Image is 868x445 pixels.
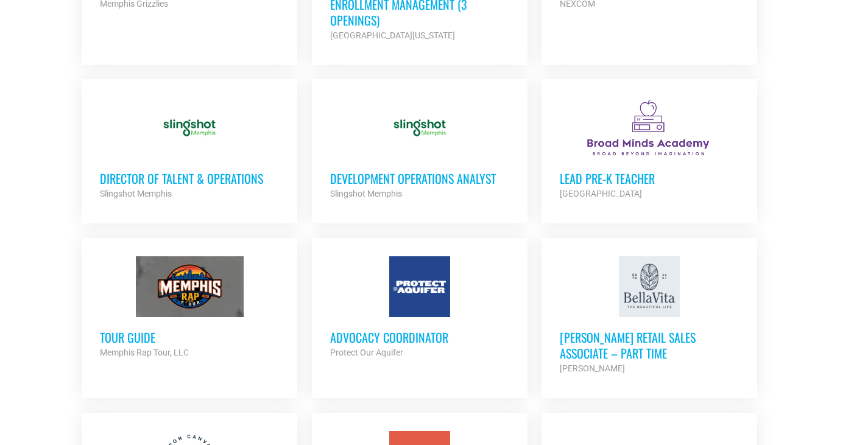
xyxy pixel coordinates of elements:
[100,329,279,345] h3: Tour Guide
[542,238,757,394] a: [PERSON_NAME] Retail Sales Associate – Part Time [PERSON_NAME]
[82,79,297,219] a: Director of Talent & Operations Slingshot Memphis
[100,189,172,198] strong: Slingshot Memphis
[100,348,189,357] strong: Memphis Rap Tour, LLC
[100,170,279,186] h3: Director of Talent & Operations
[560,189,642,198] strong: [GEOGRAPHIC_DATA]
[330,30,455,40] strong: [GEOGRAPHIC_DATA][US_STATE]
[330,348,403,357] strong: Protect Our Aquifer
[330,170,509,186] h3: Development Operations Analyst
[560,170,739,186] h3: Lead Pre-K Teacher
[330,189,402,198] strong: Slingshot Memphis
[82,238,297,378] a: Tour Guide Memphis Rap Tour, LLC
[542,79,757,219] a: Lead Pre-K Teacher [GEOGRAPHIC_DATA]
[560,329,739,361] h3: [PERSON_NAME] Retail Sales Associate – Part Time
[312,238,528,378] a: Advocacy Coordinator Protect Our Aquifer
[330,329,509,345] h3: Advocacy Coordinator
[312,79,528,219] a: Development Operations Analyst Slingshot Memphis
[560,363,625,373] strong: [PERSON_NAME]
